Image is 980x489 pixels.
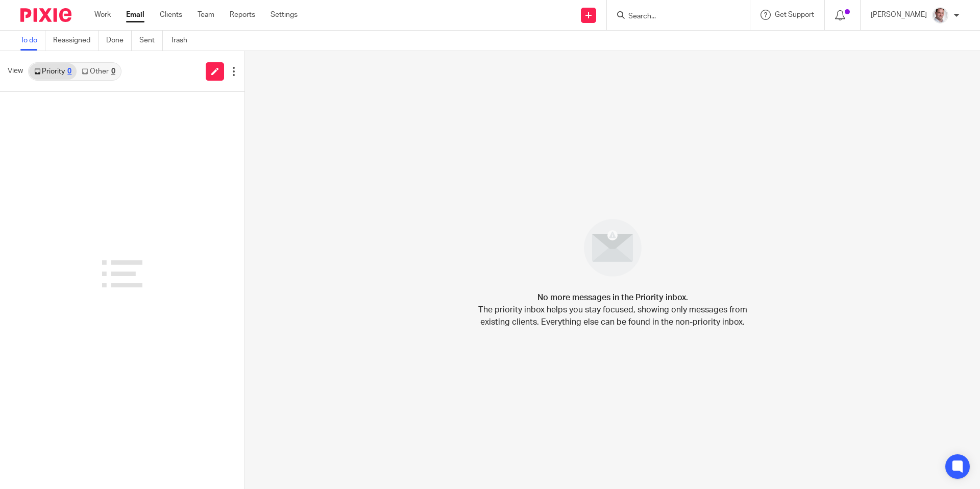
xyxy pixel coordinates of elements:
a: Trash [170,31,195,51]
div: 0 [111,68,115,75]
a: Reports [230,10,255,20]
a: Sent [139,31,163,51]
a: Clients [160,10,182,20]
p: [PERSON_NAME] [871,10,927,20]
input: Search [627,12,719,21]
img: Munro%20Partners-3202.jpg [932,7,948,23]
img: Pixie [20,8,71,22]
a: Other0 [77,63,120,80]
a: Done [106,31,132,51]
img: image [577,212,648,283]
span: View [8,66,23,77]
h4: No more messages in the Priority inbox. [537,291,688,304]
div: 0 [67,68,71,75]
a: Settings [271,10,298,20]
span: Get Support [775,11,814,18]
a: Email [126,10,144,20]
a: Team [198,10,214,20]
a: Reassigned [53,31,99,51]
a: Work [94,10,111,20]
p: The priority inbox helps you stay focused, showing only messages from existing clients. Everythin... [477,304,748,328]
a: To do [20,31,45,51]
a: Priority0 [29,63,77,80]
